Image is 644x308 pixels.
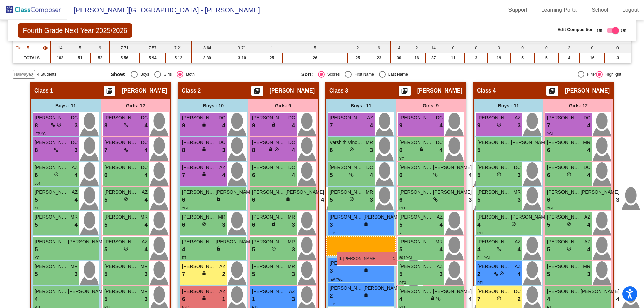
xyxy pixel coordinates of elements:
div: Boys : 11 [326,99,396,112]
span: lock [202,122,206,127]
span: [PERSON_NAME] [122,87,167,94]
span: [PERSON_NAME] [252,164,285,171]
td: 5.56 [110,53,139,63]
span: DC [366,164,373,171]
span: 6 [399,146,402,155]
span: 5 [104,221,107,229]
span: 5 [35,196,38,204]
span: [PERSON_NAME] [252,213,285,221]
span: 6 [104,171,107,180]
span: AZ [367,114,373,121]
span: DC [288,114,295,121]
span: do_not_disturb_alt [202,222,206,226]
td: 0 [510,43,535,53]
span: 3 [330,221,333,229]
a: Learning Portal [536,5,583,15]
mat-radio-group: Select an option [111,71,296,78]
td: 5 [70,43,91,53]
td: 9 [91,43,110,53]
div: Boys [138,71,149,77]
span: 9 [252,121,255,130]
span: lock [271,222,276,226]
span: 4 [587,146,590,155]
div: Highlight [603,71,621,77]
span: [PERSON_NAME] [216,189,254,196]
span: [PERSON_NAME] [433,189,472,196]
div: Both [183,71,195,77]
td: 4 [390,43,408,53]
span: [PERSON_NAME] [417,87,462,94]
span: DC [71,114,78,121]
span: Hallway [14,71,28,77]
span: [PERSON_NAME] [104,139,138,146]
span: 4 [292,146,295,155]
span: 4 [587,221,590,229]
span: 4 [440,121,443,130]
span: 7 [182,171,185,180]
span: 4 [469,171,472,180]
span: RTI [399,206,405,210]
span: 5 [104,196,107,204]
span: 8 [35,146,38,155]
div: Girls: 9 [248,99,318,112]
span: YGL [547,206,554,210]
td: 51 [70,53,91,63]
span: DC [219,114,225,121]
span: 6 [252,171,255,180]
span: MR [435,238,443,245]
span: MR [513,189,521,196]
td: 3.30 [191,53,223,63]
td: 30 [390,53,408,63]
span: 4 [75,171,78,180]
td: 0 [442,43,465,53]
span: [PERSON_NAME][GEOGRAPHIC_DATA] - [PERSON_NAME] [67,5,260,15]
td: 0 [488,43,510,53]
span: do_not_disturb_alt [54,172,59,177]
span: [PERSON_NAME] [547,114,581,121]
td: 3.10 [223,53,261,63]
span: MR [288,213,295,221]
span: AZ [515,114,521,121]
span: 504 [35,182,40,185]
td: TOTALS [13,53,50,63]
span: AZ [72,164,78,171]
span: lock [216,197,221,201]
span: 7 [330,121,333,130]
td: 0 [465,43,488,53]
span: 3 [75,146,78,155]
span: [PERSON_NAME] [477,189,511,196]
span: do_not_disturb_alt [124,197,128,201]
span: [PERSON_NAME] [547,238,581,245]
span: Class 2 [182,87,201,94]
span: [PERSON_NAME] [PERSON_NAME] [252,189,285,196]
span: [PERSON_NAME] [399,114,433,121]
span: [PERSON_NAME] [399,189,433,196]
span: 4 [145,196,148,204]
td: 25 [347,53,368,63]
span: MR [140,213,148,221]
span: RTI [477,231,483,235]
span: [PERSON_NAME] [477,139,511,146]
span: Varshith Vinod Rd [330,139,363,146]
span: Edit Composition [557,26,594,33]
td: 14 [425,43,442,53]
div: First Name [352,71,374,77]
span: 9 [182,121,185,130]
button: Print Students Details [546,86,558,96]
span: AZ [515,238,521,245]
span: 6 [547,196,550,204]
span: 6 [330,146,333,155]
span: 6 [182,221,185,229]
span: 7 [547,121,550,130]
span: DC [219,139,225,146]
span: 4 [222,171,225,180]
span: [PERSON_NAME] [285,189,324,196]
span: [PERSON_NAME] [330,114,363,121]
span: [PERSON_NAME] [182,213,216,221]
span: [PERSON_NAME] [104,189,138,196]
span: YGL [547,132,554,136]
td: 5.94 [139,53,166,63]
span: 3 [292,221,295,229]
span: 3 [469,196,472,204]
span: YGL [399,231,406,235]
